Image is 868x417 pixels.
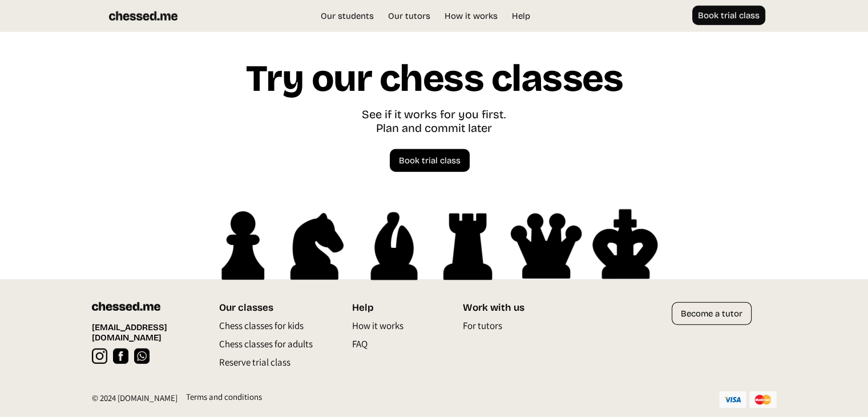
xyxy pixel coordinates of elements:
[245,59,623,107] h1: Try our chess classes
[382,10,436,22] a: Our tutors
[315,10,380,22] a: Our students
[692,6,765,25] a: Book trial class
[186,391,262,408] div: Terms and conditions
[352,338,368,356] a: FAQ
[219,356,290,374] a: Reserve trial class
[352,302,434,314] div: Help
[672,302,752,325] a: Become a tutor
[219,319,304,338] a: Chess classes for kids
[177,391,262,411] a: Terms and conditions
[462,319,502,338] a: For tutors
[506,10,536,22] a: Help
[439,10,503,22] a: How it works
[219,302,318,314] div: Our classes
[352,319,403,338] a: How it works
[462,302,550,314] div: Work with us
[219,338,313,356] a: Chess classes for adults
[92,322,196,343] a: [EMAIL_ADDRESS][DOMAIN_NAME]
[92,392,177,410] div: © 2024 [DOMAIN_NAME]
[390,149,470,172] a: Book trial class
[362,107,506,138] div: See if it works for you first. Plan and commit later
